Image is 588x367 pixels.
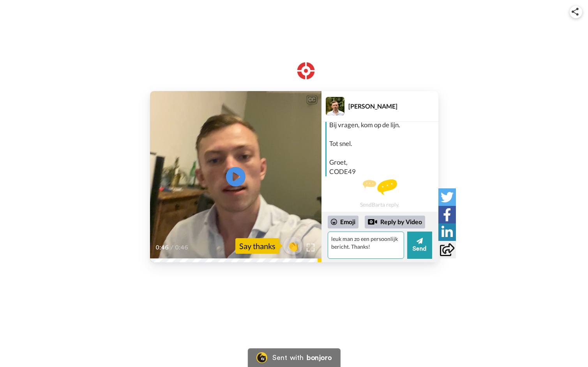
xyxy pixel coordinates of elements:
[326,97,344,116] img: Profile Image
[348,102,438,110] div: [PERSON_NAME]
[572,8,579,16] img: ic_share.svg
[235,238,279,254] div: Say thanks
[407,232,432,259] button: Send
[155,243,169,252] span: 0:46
[175,243,189,252] span: 0:46
[283,237,303,255] button: 👏
[328,216,358,228] div: Emoji
[307,96,317,104] div: CC
[283,240,303,252] span: 👏
[321,179,438,208] div: Send Bart a reply.
[263,48,324,79] img: tibor.nl bv logo
[171,243,173,252] span: /
[365,216,425,229] div: Reply by Video
[328,232,404,259] textarea: leuk man zo een persoonlijk bericht. Thanks!
[307,244,314,251] img: Full screen
[363,179,397,195] img: message.svg
[368,217,377,227] div: Reply by Video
